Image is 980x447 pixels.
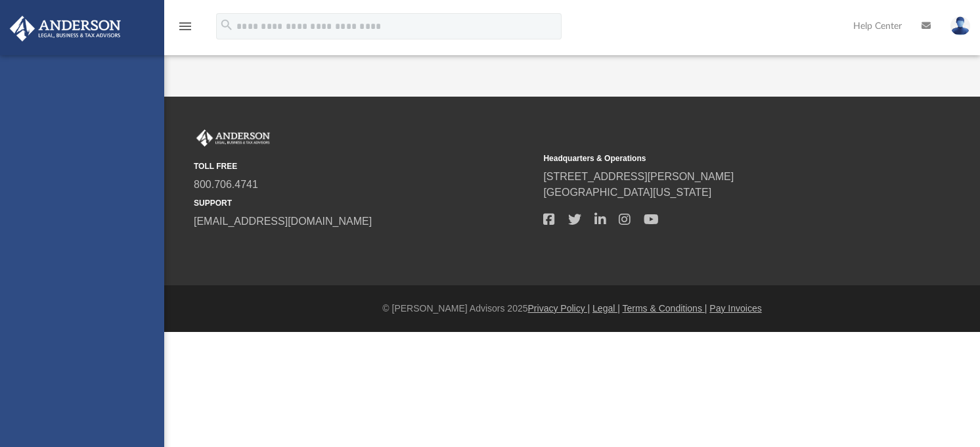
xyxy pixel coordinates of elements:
i: menu [177,18,193,34]
a: Terms & Conditions | [623,303,707,314]
a: [GEOGRAPHIC_DATA][US_STATE] [543,187,711,198]
img: Anderson Advisors Platinum Portal [6,16,125,41]
small: Headquarters & Operations [543,153,883,164]
a: menu [177,25,193,34]
i: search [219,18,234,32]
img: User Pic [950,16,970,35]
a: Legal | [592,303,620,314]
small: SUPPORT [194,197,534,209]
div: © [PERSON_NAME] Advisors 2025 [164,302,980,316]
small: TOLL FREE [194,160,534,172]
img: Anderson Advisors Platinum Portal [194,129,273,147]
a: Privacy Policy | [528,303,590,314]
a: 800.706.4741 [194,179,258,190]
a: Pay Invoices [709,303,761,314]
a: [EMAIL_ADDRESS][DOMAIN_NAME] [194,216,372,227]
a: [STREET_ADDRESS][PERSON_NAME] [543,171,734,182]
